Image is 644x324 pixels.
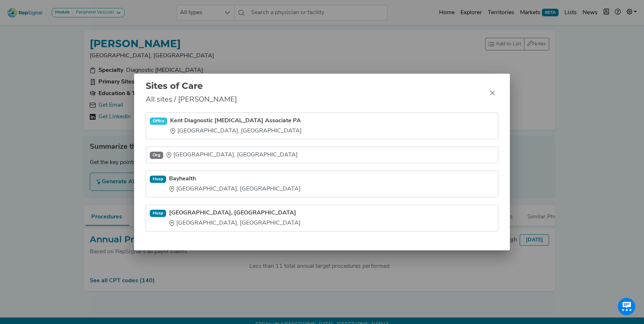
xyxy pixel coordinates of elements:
[487,87,498,99] button: Close
[170,127,302,135] div: [GEOGRAPHIC_DATA], [GEOGRAPHIC_DATA]
[150,210,166,217] div: Hosp
[166,151,298,159] div: [GEOGRAPHIC_DATA], [GEOGRAPHIC_DATA]
[169,219,301,227] div: [GEOGRAPHIC_DATA], [GEOGRAPHIC_DATA]
[150,176,166,183] div: Hosp
[170,116,302,125] a: Kent Diagnostic [MEDICAL_DATA] Associate PA
[146,81,237,91] h2: Sites of Care
[150,118,167,125] div: Office
[150,152,163,159] div: Org
[146,94,237,105] span: All sites / [PERSON_NAME]
[169,185,301,193] div: [GEOGRAPHIC_DATA], [GEOGRAPHIC_DATA]
[169,175,301,183] a: Bayhealth
[169,209,301,217] a: [GEOGRAPHIC_DATA], [GEOGRAPHIC_DATA]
